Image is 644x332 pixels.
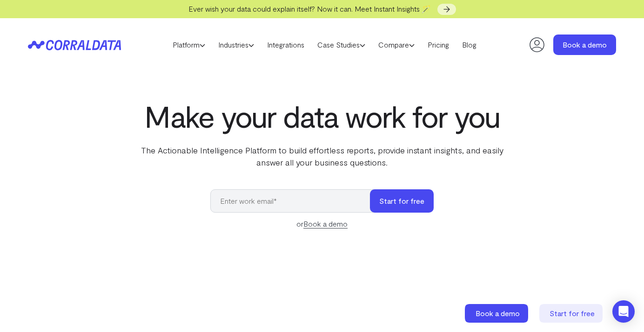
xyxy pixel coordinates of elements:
[476,309,520,318] span: Book a demo
[456,38,483,52] a: Blog
[132,99,512,133] h1: Make your data work for you
[370,189,434,213] button: Start for free
[465,304,530,323] a: Book a demo
[210,189,379,213] input: Enter work email*
[539,304,604,323] a: Start for free
[132,144,512,168] p: The Actionable Intelligence Platform to build effortless reports, provide instant insights, and e...
[303,219,348,228] a: Book a demo
[372,38,421,52] a: Compare
[261,38,311,52] a: Integrations
[553,35,616,55] a: Book a demo
[421,38,456,52] a: Pricing
[166,38,212,52] a: Platform
[212,38,261,52] a: Industries
[311,38,372,52] a: Case Studies
[188,4,431,13] span: Ever wish your data could explain itself? Now it can. Meet Instant Insights 🪄
[210,218,434,229] div: or
[612,300,635,323] div: Open Intercom Messenger
[550,309,595,318] span: Start for free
